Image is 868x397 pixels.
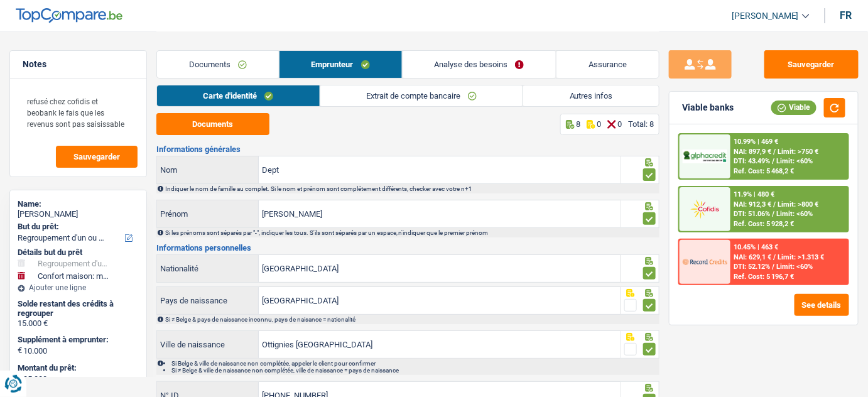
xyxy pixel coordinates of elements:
[773,157,775,165] span: /
[165,229,659,236] div: Si les prénoms sont séparés par "-", indiquer les tous. S'ils sont séparés par un espace, n'indiq...
[18,222,136,232] label: But du prêt:
[732,11,799,21] span: [PERSON_NAME]
[778,148,819,156] span: Limit: >750 €
[18,318,139,329] div: 15.000 €
[171,367,659,374] li: Si ≠ Belge & ville de naissance non complétée, ville de naissance = pays de naissance
[734,243,779,251] div: 10.45% | 463 €
[795,294,849,316] button: See details
[157,85,320,106] a: Carte d'identité
[18,335,136,345] label: Supplément à emprunter:
[157,51,279,78] a: Documents
[683,150,727,163] img: AlphaCredit
[764,50,859,79] button: Sauvegarder
[734,200,772,209] span: NAI: 912,3 €
[320,85,523,106] a: Extrait de compte bancaire
[617,119,622,129] p: 0
[628,119,654,129] div: Total: 8
[777,263,813,271] span: Limit: <60%
[259,255,621,282] input: Belgique
[523,85,659,106] a: Autres infos
[683,198,727,220] img: Cofidis
[734,220,795,228] div: Ref. Cost: 5 928,2 €
[23,59,134,70] h5: Notes
[734,263,771,271] span: DTI: 52.12%
[18,299,139,318] div: Solde restant des crédits à regrouper
[773,210,775,218] span: /
[156,113,269,135] button: Documents
[778,200,819,209] span: Limit: >800 €
[16,8,122,23] img: TopCompare Logo
[734,148,772,156] span: NAI: 897,9 €
[18,345,22,356] span: €
[734,273,795,281] div: Ref. Cost: 5 196,7 €
[840,9,852,21] div: fr
[778,253,825,261] span: Limit: >1.313 €
[774,253,776,261] span: /
[734,253,772,261] span: NAI: 629,1 €
[734,210,771,218] span: DTI: 51.06%
[18,247,139,258] div: Détails but du prêt
[165,316,659,323] div: Si ≠ Belge & pays de naissance inconnu, pays de naisance = nationalité
[156,145,660,153] h3: Informations générales
[777,210,813,218] span: Limit: <60%
[774,148,776,156] span: /
[734,138,779,146] div: 10.99% | 469 €
[73,153,120,161] span: Sauvegarder
[771,101,816,114] div: Viable
[777,157,813,165] span: Limit: <60%
[682,102,734,113] div: Viable banks
[722,6,810,26] a: [PERSON_NAME]
[171,360,659,367] li: Si Belge & ville de naissance non complétée, appeler le client pour confirmer
[157,331,259,358] label: Ville de naissance
[157,287,259,314] label: Pays de naissance
[734,167,795,175] div: Ref. Cost: 5 468,2 €
[56,146,138,168] button: Sauvegarder
[734,157,771,165] span: DTI: 43.49%
[156,244,660,252] h3: Informations personnelles
[18,209,139,219] div: [PERSON_NAME]
[18,199,139,209] div: Name:
[683,251,727,273] img: Record Credits
[157,255,259,282] label: Nationalité
[157,200,259,227] label: Prénom
[403,51,556,78] a: Analyse des besoins
[259,287,621,314] input: Belgique
[18,363,136,373] label: Montant du prêt:
[279,51,402,78] a: Emprunteur
[18,283,139,292] div: Ajouter une ligne
[597,119,601,129] p: 0
[556,51,659,78] a: Assurance
[734,190,775,198] div: 11.9% | 480 €
[576,119,580,129] p: 8
[774,200,776,209] span: /
[157,156,259,183] label: Nom
[165,185,659,192] div: Indiquer le nom de famille au complet. Si le nom et prénom sont complétement différents, checker ...
[773,263,775,271] span: /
